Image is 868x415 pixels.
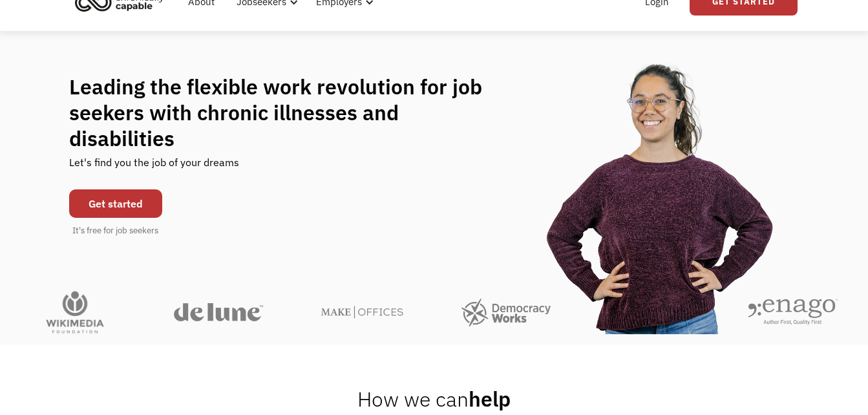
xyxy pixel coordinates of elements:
h1: Leading the flexible work revolution for job seekers with chronic illnesses and disabilities [69,74,507,151]
h2: help [357,386,511,412]
div: Let's find you the job of your dreams [69,151,239,183]
span: How we can [357,385,469,412]
a: Get started [69,189,162,218]
div: It's free for job seekers [72,224,158,237]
